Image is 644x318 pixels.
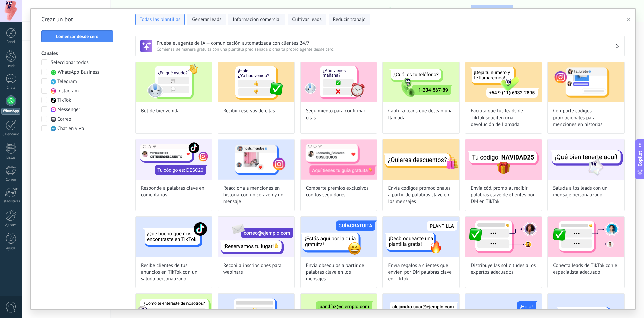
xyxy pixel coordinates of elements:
span: Reducir trabajo [333,16,366,23]
h3: Canales [41,50,113,57]
span: Responde a palabras clave en comentarios [141,185,207,198]
span: Facilita que tus leads de TikTok soliciten una devolución de llamada [471,108,536,128]
img: Facilita que tus leads de TikTok soliciten una devolución de llamada [465,62,542,102]
img: Recibir reservas de citas [218,62,294,102]
span: Instagram [57,88,79,94]
img: Responde a palabras clave en comentarios [136,139,212,180]
span: Recibir reservas de citas [223,108,275,115]
div: Chats [1,86,21,90]
div: Ayuda [1,246,21,251]
img: Envía cód. promo al recibir palabras clave de clientes por DM en TikTok [465,139,542,180]
span: Generar leads [192,16,221,23]
span: TikTok [57,97,71,104]
span: Recibe clientes de tus anuncios en TikTok con un saludo personalizado [141,262,207,282]
span: Envía cód. promo al recibir palabras clave de clientes por DM en TikTok [471,185,536,205]
img: Captura leads que desean una llamada [383,62,459,102]
span: Comienza de manera gratuita con una plantilla prediseñada o crea tu propio agente desde cero. [157,46,615,52]
span: Seleccionar todos [51,59,89,66]
span: Comparte códigos promocionales para menciones en historias [553,108,619,128]
div: WhatsApp [1,108,20,115]
button: Reducir trabajo [329,14,370,25]
div: Calendario [1,132,21,137]
img: Recibe clientes de tus anuncios en TikTok con un saludo personalizado [136,217,212,257]
span: Conecta leads de TikTok con el especialista adecuado [553,262,619,276]
span: Comenzar desde cero [56,34,99,39]
img: Envía obsequios a partir de palabras clave en los mensajes [301,217,377,257]
img: Bot de bienvenida [136,62,212,102]
span: Correo [57,116,71,123]
div: Correo [1,178,21,182]
span: Saluda a los leads con un mensaje personalizado [553,185,619,198]
span: Messenger [57,106,80,113]
div: Leads [1,64,21,69]
span: Reacciona a menciones en historia con un corazón y un mensaje [223,185,289,205]
span: Recopila inscripciones para webinars [223,262,289,276]
span: Envía códigos promocionales a partir de palabras clave en los mensajes [388,185,454,205]
button: Generar leads [187,14,226,25]
img: Envía regalos a clientes que envíen por DM palabras clave en TikTok [383,217,459,257]
img: Comparte códigos promocionales para menciones en historias [548,62,624,102]
span: Información comercial [233,16,281,23]
span: Seguimiento para confirmar citas [306,108,372,121]
button: Todas las plantillas [135,14,185,25]
span: Copilot [637,151,643,166]
button: Comenzar desde cero [41,30,113,42]
img: Seguimiento para confirmar citas [301,62,377,102]
div: Estadísticas [1,199,21,204]
button: Información comercial [228,14,285,25]
h2: Crear un bot [41,14,113,25]
span: Todas las plantillas [140,16,180,23]
img: Recopila inscripciones para webinars [218,217,294,257]
span: WhatsApp Business [58,69,99,76]
span: Captura leads que desean una llamada [388,108,454,121]
div: Ajustes [1,223,21,227]
span: Bot de bienvenida [141,108,180,115]
h3: Prueba el agente de IA — comunicación automatizada con clientes 24/7 [157,40,615,46]
span: Envía regalos a clientes que envíen por DM palabras clave en TikTok [388,262,454,282]
span: Comparte premios exclusivos con los seguidores [306,185,372,198]
img: Saluda a los leads con un mensaje personalizado [548,139,624,180]
img: Reacciona a menciones en historia con un corazón y un mensaje [218,139,294,180]
span: Cultivar leads [292,16,321,23]
span: Envía obsequios a partir de palabras clave en los mensajes [306,262,372,282]
div: Panel [1,40,21,44]
span: Chat en vivo [57,125,84,132]
span: Distribuye las solicitudes a los expertos adecuados [471,262,536,276]
img: Distribuye las solicitudes a los expertos adecuados [465,217,542,257]
span: Telegram [57,78,77,85]
img: Comparte premios exclusivos con los seguidores [301,139,377,180]
div: Listas [1,156,21,160]
img: Conecta leads de TikTok con el especialista adecuado [548,217,624,257]
button: Cultivar leads [288,14,326,25]
img: Envía códigos promocionales a partir de palabras clave en los mensajes [383,139,459,180]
